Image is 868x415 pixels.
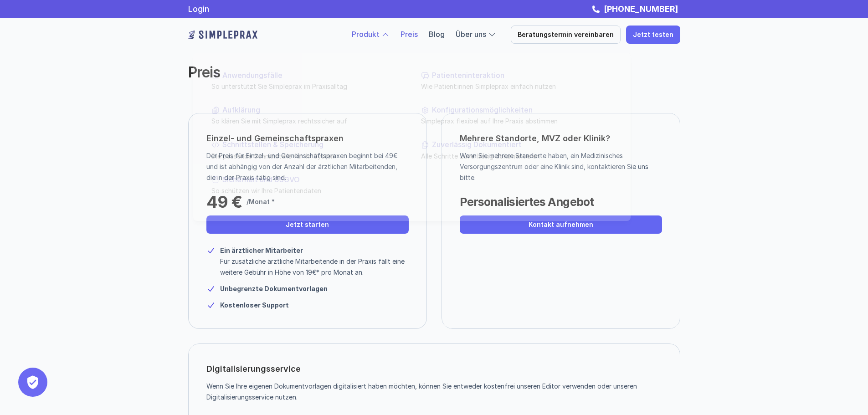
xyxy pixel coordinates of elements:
[188,4,209,14] a: Login
[204,168,410,202] a: Sicherheit und DSGVOSo schützen wir Ihre Patientendaten
[414,98,620,133] a: KonfigurationsmöglichkeitenSimpleprax flexibel auf Ihre Praxis abstimmen
[421,116,612,126] p: Simpleprax flexibel auf Ihre Praxis abstimmen
[211,186,403,195] p: So schützen wir Ihre Patientendaten
[220,301,289,309] strong: Kostenloser Support
[432,140,612,149] p: Zuverlässig Dokumentiert
[604,4,678,14] strong: [PHONE_NUMBER]
[204,64,410,98] a: AnwendungsfälleSo unterstützt Sie Simpleprax im Praxisalltag
[206,381,655,403] p: Wenn Sie Ihre eigenen Dokumentvorlagen digitalisiert haben möchten, können Sie entweder kostenfre...
[211,116,403,126] p: So klären Sie mit Simpleprax rechtssicher auf
[220,285,328,292] strong: Unbegrenzte Dokumentvorlagen
[456,30,486,39] a: Über uns
[529,221,593,229] p: Kontakt aufnehmen
[222,175,403,184] p: Sicherheit und DSGVO
[401,30,418,39] a: Preis
[633,31,673,39] p: Jetzt testen
[206,362,301,376] p: Digitalisierungsservice
[432,106,612,114] p: Konfigurationsmöglichkeiten
[421,82,612,91] p: Wie Patient:innen Simpleprax einfach nutzen
[626,26,680,44] a: Jetzt testen
[206,215,409,234] a: Jetzt starten
[220,256,409,278] p: Für zusätzliche ärztliche Mitarbeitende in der Praxis fällt eine weitere Gebühr in Höhe von 19€* ...
[511,26,621,44] a: Beratungstermin vereinbaren
[352,30,380,39] a: Produkt
[414,64,620,98] a: PatienteninteraktionWie Patient:innen Simpleprax einfach nutzen
[518,31,614,39] p: Beratungstermin vereinbaren
[211,151,403,160] p: Die passende Schnittstelle für Ihr System
[211,82,403,91] p: So unterstützt Sie Simpleprax im Praxisalltag
[421,151,612,160] p: Alle Schritte zuverlässig dokumentieren
[414,133,620,168] a: Zuverlässig DokumentiertAlle Schritte zuverlässig dokumentieren
[220,246,303,254] strong: Ein ärztlicher Mitarbeiter
[601,4,680,14] a: [PHONE_NUMBER]
[188,64,530,81] h2: Preis
[460,215,662,234] a: Kontakt aufnehmen
[222,140,403,149] p: Schnittstellen & Speicherung
[429,30,445,39] a: Blog
[286,221,329,229] p: Jetzt starten
[432,71,612,80] p: Patienteninteraktion
[222,71,403,80] p: Anwendungsfälle
[222,106,403,114] p: Aufklärung
[204,133,410,168] a: Schnittstellen & SpeicherungDie passende Schnittstelle für Ihr System
[204,98,410,133] a: AufklärungSo klären Sie mit Simpleprax rechtssicher auf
